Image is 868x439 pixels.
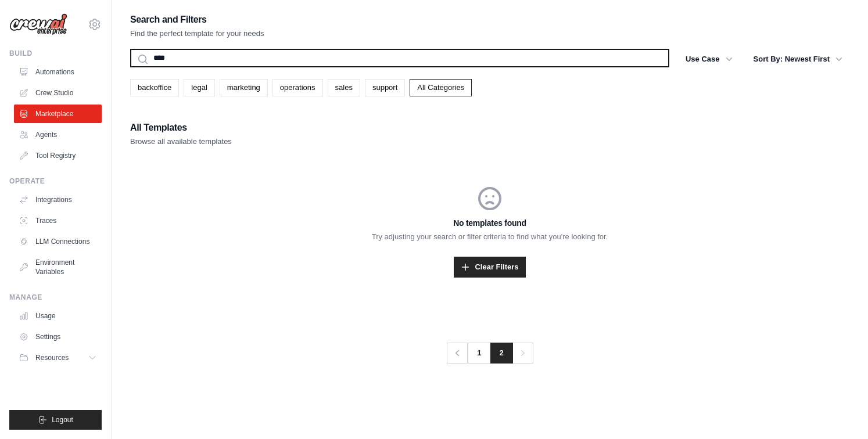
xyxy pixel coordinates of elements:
a: Usage [14,307,102,325]
h2: Search and Filters [130,12,264,28]
span: Logout [52,415,73,424]
p: Browse all available templates [130,136,232,147]
p: Find the perfect template for your needs [130,28,264,39]
span: 2 [490,343,513,364]
a: Traces [14,211,102,230]
a: Settings [14,328,102,346]
button: Resources [14,348,102,367]
a: Crew Studio [14,84,102,102]
a: LLM Connections [14,232,102,251]
a: 1 [467,343,490,364]
a: Automations [14,63,102,81]
a: legal [184,79,214,96]
a: operations [272,79,323,96]
a: Tool Registry [14,146,102,165]
a: marketing [220,79,268,96]
a: sales [328,79,360,96]
h3: No templates found [130,217,849,229]
img: Logo [9,13,67,35]
h2: All Templates [130,120,232,136]
button: Use Case [679,49,740,70]
a: Marketplace [14,105,102,123]
a: Integrations [14,190,102,209]
a: All Categories [410,79,472,96]
a: support [365,79,405,96]
div: Operate [9,177,102,186]
a: Clear Filters [454,257,525,278]
a: Agents [14,125,102,144]
a: Environment Variables [14,253,102,281]
button: Sort By: Newest First [747,49,849,70]
div: Manage [9,293,102,302]
a: backoffice [130,79,179,96]
nav: Pagination [446,343,533,364]
p: Try adjusting your search or filter criteria to find what you're looking for. [130,231,849,243]
div: Build [9,49,102,58]
button: Logout [9,410,102,430]
span: Resources [35,353,69,362]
